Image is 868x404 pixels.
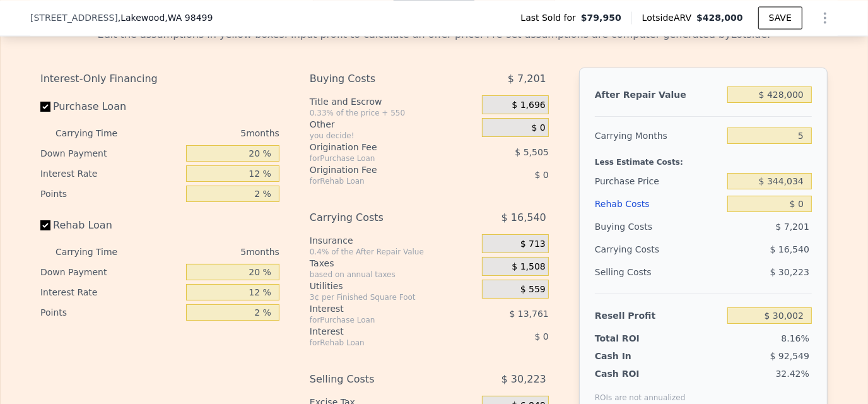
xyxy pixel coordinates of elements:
input: Purchase Loan [40,102,50,112]
div: Title and Escrow [310,95,477,108]
label: Rehab Loan [40,214,181,237]
div: Resell Profit [595,304,722,327]
span: , Lakewood [118,11,213,24]
div: Buying Costs [310,68,450,90]
div: Carrying Time [56,242,138,262]
label: Purchase Loan [40,95,181,118]
span: $ 92,549 [770,351,809,361]
span: $ 7,201 [508,68,546,90]
div: Interest Rate [40,163,181,184]
span: [STREET_ADDRESS] [30,11,118,24]
div: Total ROI [595,332,674,345]
span: $ 0 [535,170,549,180]
span: $ 16,540 [501,206,546,229]
span: $ 1,508 [512,261,545,273]
span: $ 0 [532,122,546,134]
div: Cash In [595,350,674,362]
div: Interest-Only Financing [40,68,279,90]
span: $428,000 [696,13,743,23]
span: Lotside ARV [642,11,696,24]
span: $ 1,696 [512,100,545,111]
span: 8.16% [782,333,809,343]
div: for Rehab Loan [310,176,450,186]
div: for Rehab Loan [310,338,450,348]
div: 0.4% of the After Repair Value [310,247,477,257]
div: 5 months [143,123,279,143]
div: Less Estimate Costs: [595,147,812,170]
span: $ 713 [520,239,546,250]
div: Utilities [310,280,477,292]
span: $ 7,201 [776,222,809,232]
span: , WA 98499 [165,13,213,23]
div: Carrying Costs [595,238,674,261]
div: Carrying Costs [310,206,450,229]
div: Down Payment [40,262,181,282]
span: $ 559 [520,284,546,295]
div: Carrying Months [595,124,722,147]
span: 32.42% [776,369,809,379]
div: Selling Costs [310,368,450,391]
span: $ 16,540 [770,244,809,254]
div: Rehab Costs [595,193,722,215]
div: Origination Fee [310,163,450,176]
div: Insurance [310,234,477,247]
div: Interest [310,302,450,315]
div: 0.33% of the price + 550 [310,108,477,118]
div: 5 months [143,242,279,262]
div: Points [40,302,181,323]
button: Show Options [812,5,838,30]
div: After Repair Value [595,83,722,106]
div: ROIs are not annualized [595,380,686,403]
div: 3¢ per Finished Square Foot [310,292,477,302]
span: $ 5,505 [515,147,548,157]
input: Rehab Loan [40,220,50,230]
div: Purchase Price [595,170,722,193]
div: you decide! [310,131,477,141]
div: for Purchase Loan [310,315,450,325]
div: based on annual taxes [310,270,477,280]
div: Points [40,184,181,204]
span: $ 30,223 [501,368,546,391]
div: Down Payment [40,143,181,163]
button: SAVE [758,6,802,29]
div: Origination Fee [310,141,450,153]
div: Cash ROI [595,367,686,380]
span: $79,950 [581,11,621,24]
div: Other [310,118,477,131]
div: Taxes [310,257,477,270]
span: $ 13,761 [510,309,549,319]
span: Last Sold for [520,11,581,24]
div: Interest [310,325,450,338]
div: Interest Rate [40,282,181,302]
span: $ 30,223 [770,267,809,277]
div: for Purchase Loan [310,153,450,163]
div: Buying Costs [595,215,722,238]
span: $ 0 [535,331,549,342]
div: Carrying Time [56,123,138,143]
div: Selling Costs [595,261,722,283]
